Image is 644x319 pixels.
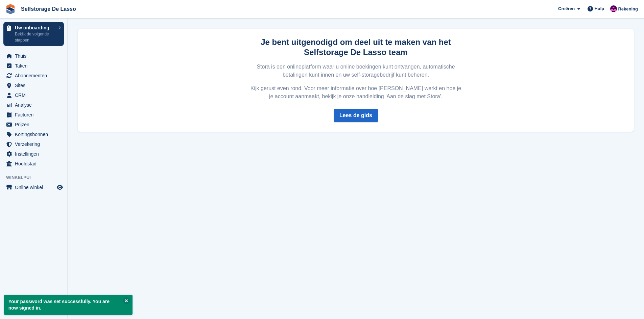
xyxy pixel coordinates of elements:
a: menu [3,90,64,100]
p: Stora is een onlineplatform waar u online boekingen kunt ontvangen, automatische betalingen kunt ... [249,63,463,79]
span: Winkelpui [6,174,67,181]
a: Selfstorage De Lasso [18,3,79,15]
span: Creëren [558,5,575,12]
span: Taken [15,61,55,71]
span: Instellingen [15,149,55,159]
strong: Je bent uitgenodigd om deel uit te maken van het Selfstorage De Lasso team [261,37,451,57]
a: menu [3,51,64,61]
span: Kortingsbonnen [15,130,55,139]
span: Hulp [594,5,604,12]
a: menu [3,120,64,129]
a: menu [3,81,64,90]
span: Hoofdstad [15,159,55,168]
span: Analyse [15,100,55,110]
p: Bekijk de volgende stappen [15,31,55,43]
span: Sites [15,81,55,90]
a: Previewwinkel [56,183,64,191]
img: Remko Straathof [610,5,617,12]
span: Thuis [15,51,55,61]
img: stora-icon-8386f47178a22dfd0bd8f6a31ec36ba5ce8667c1dd55bd0f319d3a0aa187defe.svg [5,4,16,14]
span: Verzekering [15,139,55,149]
span: Prijzen [15,120,55,129]
span: CRM [15,90,55,100]
a: Lees de gids [334,109,378,122]
a: menu [3,139,64,149]
span: Online winkel [15,183,55,192]
a: menu [3,61,64,71]
span: Facturen [15,110,55,119]
a: menu [3,110,64,119]
span: Rekening [618,6,638,12]
p: Your password was set successfully. You are now signed in. [4,295,133,315]
a: menu [3,159,64,168]
a: Uw onboarding Bekijk de volgende stappen [3,22,64,46]
span: Abonnementen [15,71,55,80]
a: menu [3,100,64,110]
a: menu [3,130,64,139]
p: Kijk gerust even rond. Voor meer informatie over hoe [PERSON_NAME] werkt en hoe je je account aan... [249,84,463,101]
a: menu [3,183,64,192]
a: menu [3,71,64,80]
p: Uw onboarding [15,25,55,30]
a: menu [3,149,64,159]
